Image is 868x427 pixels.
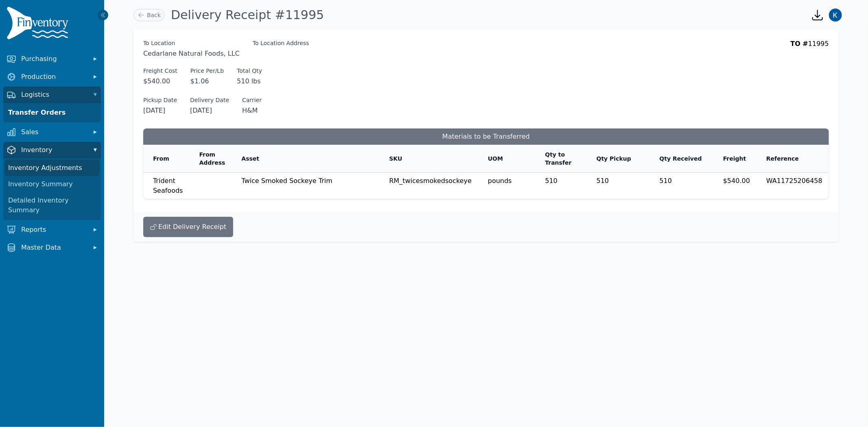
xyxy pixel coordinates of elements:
[143,129,829,145] h3: Materials to be Transferred
[242,96,262,104] span: Carrier
[21,243,86,253] span: Master Data
[3,124,101,140] button: Sales
[143,76,177,86] span: $540.00
[3,87,101,103] button: Logistics
[21,127,86,137] span: Sales
[791,40,809,48] span: TO #
[545,177,558,185] span: 510
[756,145,829,173] th: Reference
[379,145,478,173] th: SKU
[190,145,232,173] th: From Address
[190,76,224,86] span: $1.06
[379,173,478,199] td: RM_twicesmokedsockeye
[3,240,101,256] button: Master Data
[242,106,262,115] span: H&M
[21,145,86,155] span: Inventory
[253,39,309,47] label: To Location Address
[713,173,756,199] td: $540.00
[190,67,224,75] label: Price Per/Lb
[190,96,229,104] span: Delivery Date
[5,105,99,121] a: Transfer Orders
[597,177,609,185] span: 510
[237,76,262,86] span: 510 lbs
[241,177,332,185] span: Twice Smoked Sockeye Trim
[3,222,101,238] button: Reports
[756,173,829,199] td: WA11725206458
[791,39,829,59] div: 11995
[143,49,240,59] span: Cedarlane Natural Foods, LLC
[660,177,672,185] span: 510
[5,176,99,192] a: Inventory Summary
[171,8,324,22] h1: Delivery Receipt #11995
[21,90,86,100] span: Logistics
[5,160,99,176] a: Inventory Adjustments
[190,106,229,115] span: [DATE]
[7,7,72,43] img: Finventory
[3,142,101,158] button: Inventory
[488,177,512,185] span: pounds
[535,145,586,173] th: Qty to Transfer
[143,39,240,47] span: To Location
[713,145,756,173] th: Freight
[232,145,379,173] th: Asset
[21,72,86,82] span: Production
[133,9,164,21] a: Back
[21,54,86,64] span: Purchasing
[143,106,177,115] span: [DATE]
[143,67,177,75] span: Freight Cost
[650,145,713,173] th: Qty Received
[478,145,536,173] th: UOM
[587,145,650,173] th: Qty Pickup
[3,69,101,85] button: Production
[829,9,842,22] img: Kathleen Gray
[5,192,99,218] a: Detailed Inventory Summary
[143,96,177,104] span: Pickup Date
[237,67,262,75] label: Total Qty
[143,145,190,173] th: From
[153,177,183,194] span: Trident Seafoods
[3,51,101,67] button: Purchasing
[21,225,86,235] span: Reports
[143,217,233,237] button: Edit Delivery Receipt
